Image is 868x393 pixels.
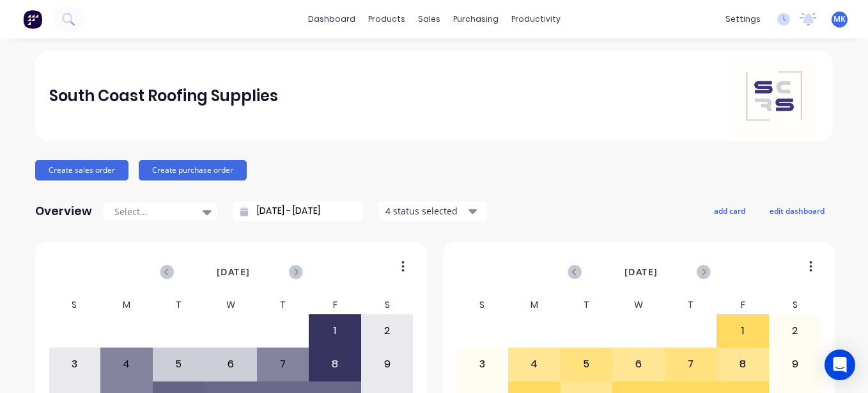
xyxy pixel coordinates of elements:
[139,160,247,180] button: Create purchase order
[362,315,413,347] div: 2
[362,348,413,380] div: 9
[49,348,100,380] div: 3
[23,10,42,29] img: Factory
[447,10,505,29] div: purchasing
[153,296,205,314] div: T
[719,10,767,29] div: settings
[35,198,92,224] div: Overview
[717,348,768,380] div: 8
[761,202,833,219] button: edit dashboard
[561,296,613,314] div: T
[613,348,664,380] div: 6
[833,13,846,25] span: MK
[770,315,821,347] div: 2
[624,265,658,279] span: [DATE]
[729,51,819,141] img: South Coast Roofing Supplies
[706,202,754,219] button: add card
[361,296,414,314] div: S
[217,265,250,279] span: [DATE]
[258,348,309,380] div: 7
[257,296,309,314] div: T
[101,348,152,380] div: 4
[378,202,487,221] button: 4 status selected
[309,348,360,380] div: 8
[362,10,412,29] div: products
[717,315,768,347] div: 1
[456,296,509,314] div: S
[302,10,362,29] a: dashboard
[457,348,508,380] div: 3
[612,296,665,314] div: W
[770,348,821,380] div: 9
[561,348,612,380] div: 5
[665,296,717,314] div: T
[825,349,855,380] div: Open Intercom Messenger
[508,296,561,314] div: M
[35,160,128,180] button: Create sales order
[205,348,256,380] div: 6
[509,348,560,380] div: 4
[769,296,821,314] div: S
[205,296,257,314] div: W
[153,348,205,380] div: 5
[717,296,769,314] div: F
[385,204,466,218] div: 4 status selected
[100,296,153,314] div: M
[49,83,278,109] div: South Coast Roofing Supplies
[412,10,447,29] div: sales
[309,315,360,347] div: 1
[49,296,101,314] div: S
[309,296,361,314] div: F
[665,348,717,380] div: 7
[505,10,567,29] div: productivity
